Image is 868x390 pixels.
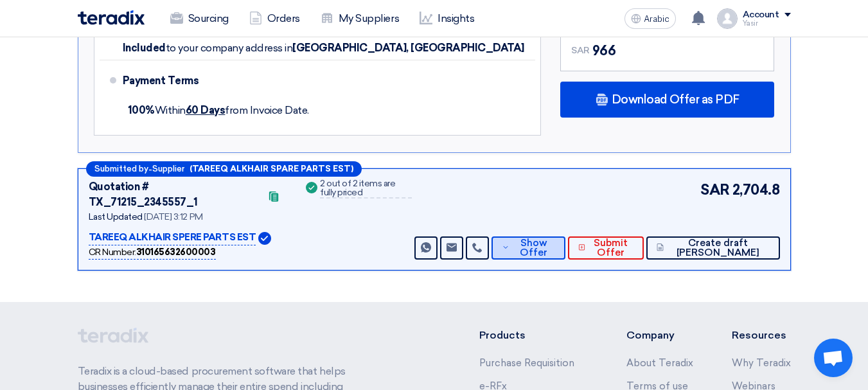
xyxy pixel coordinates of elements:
[148,164,152,174] font: -
[743,9,779,20] font: Account
[717,8,738,29] img: profile_test.png
[520,237,547,258] font: Show Offer
[89,247,136,258] font: CR Number:
[646,236,780,260] button: Create draft [PERSON_NAME]
[166,42,293,54] font: to your company address in
[152,164,184,173] font: Supplier
[732,329,786,341] font: Resources
[612,93,740,107] font: Download Offer as PDF
[136,247,216,258] font: 310165632600003
[594,237,628,258] font: Submit Offer
[624,8,676,29] button: Arabic
[320,178,395,198] font: 2 out of 2 items are fully priced
[239,4,310,33] a: Orders
[155,104,186,116] font: Within
[438,12,474,24] font: Insights
[89,211,143,222] font: Last Updated
[677,237,759,258] font: Create draft [PERSON_NAME]
[592,43,616,58] font: 966
[644,13,669,24] font: Arabic
[144,211,202,222] font: [DATE] 3:12 PM
[568,236,644,260] button: Submit Offer
[409,4,484,33] a: Insights
[188,12,229,24] font: Sourcing
[700,181,730,199] font: SAR
[190,164,353,173] font: (TAREEQ ALKHAIR SPARE PARTS EST)
[571,29,621,40] font: Total Price
[258,232,271,245] img: Verified Account
[89,181,198,208] font: Quotation # TX_71215_2345557_1
[571,45,590,56] font: SAR
[160,4,239,33] a: Sourcing
[292,42,524,54] font: [GEOGRAPHIC_DATA], [GEOGRAPHIC_DATA]
[626,357,693,369] a: About Teradix
[732,357,791,369] a: Why Teradix
[479,357,574,369] a: Purchase Requisition
[94,164,148,173] font: Submitted by
[310,4,409,33] a: My Suppliers
[128,104,155,116] font: 100%
[267,12,300,24] font: Orders
[492,236,565,260] button: Show Offer
[123,42,166,54] font: Included
[626,329,675,341] font: Company
[123,75,199,87] font: Payment Terms
[89,231,256,243] font: TAREEQ ALKHAIR SPERE PARTS EST
[743,19,758,28] font: Yasir
[339,12,399,24] font: My Suppliers
[225,104,308,116] font: from Invoice Date.
[186,104,226,116] font: 60 Days
[732,181,780,199] font: 2,704.8
[78,10,145,25] img: Teradix logo
[814,339,853,377] a: Open chat
[479,329,526,341] font: Products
